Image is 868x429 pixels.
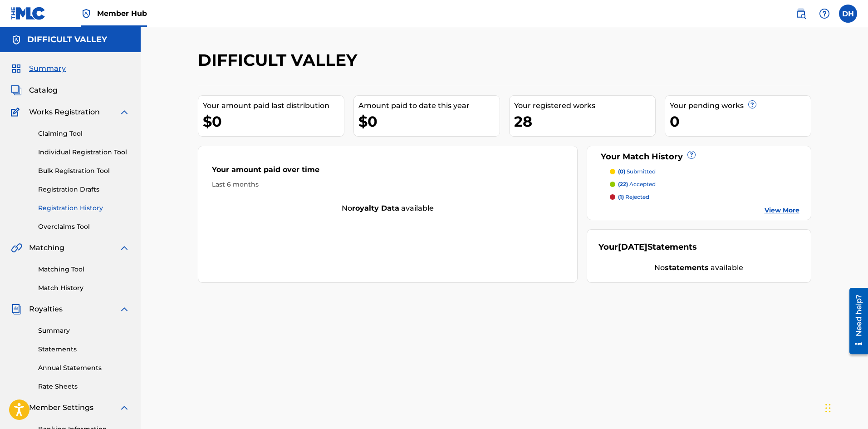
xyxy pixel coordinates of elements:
[610,193,799,201] a: (1) rejected
[839,5,857,23] div: User Menu
[618,168,625,175] span: (0)
[11,304,22,315] img: Royalties
[665,263,709,272] strong: statements
[765,206,799,215] a: View More
[670,100,811,111] div: Your pending works
[352,204,399,212] strong: royalty data
[212,180,564,189] div: Last 6 months
[688,151,695,158] span: ?
[618,180,656,188] p: accepted
[358,111,500,132] div: $0
[198,203,578,214] div: No available
[819,8,830,19] img: help
[815,5,834,23] div: Help
[618,193,649,201] p: rejected
[119,107,130,118] img: expand
[29,107,100,118] span: Works Registration
[11,85,22,96] img: Catalog
[792,5,810,23] a: Public Search
[119,304,130,315] img: expand
[618,242,647,252] span: [DATE]
[29,242,64,253] span: Matching
[81,8,92,19] img: Top Rightsholder
[11,402,22,413] img: Member Settings
[843,285,868,358] iframe: Resource Center
[11,242,22,253] img: Matching
[38,185,130,194] a: Registration Drafts
[11,107,23,118] img: Works Registration
[598,241,697,253] div: Your Statements
[38,382,130,391] a: Rate Sheets
[823,385,868,429] iframe: Chat Widget
[29,402,93,413] span: Member Settings
[598,151,799,163] div: Your Match History
[27,35,107,45] h5: DIFFICULT VALLEY
[38,326,130,335] a: Summary
[514,111,655,132] div: 28
[11,85,58,96] a: CatalogCatalog
[618,181,628,187] span: (22)
[38,363,130,373] a: Annual Statements
[38,129,130,138] a: Claiming Tool
[358,100,500,111] div: Amount paid to date this year
[38,148,130,157] a: Individual Registration Tool
[119,402,130,413] img: expand
[38,283,130,293] a: Match History
[795,8,806,19] img: search
[97,8,147,19] span: Member Hub
[825,394,831,422] div: Drag
[38,203,130,213] a: Registration History
[749,101,756,108] span: ?
[29,304,63,315] span: Royalties
[203,100,344,111] div: Your amount paid last distribution
[212,164,564,180] div: Your amount paid over time
[598,262,799,273] div: No available
[11,7,46,20] img: MLC Logo
[11,35,22,45] img: Accounts
[618,168,656,176] p: submitted
[11,63,22,74] img: Summary
[38,265,130,274] a: Matching Tool
[38,166,130,176] a: Bulk Registration Tool
[119,242,130,253] img: expand
[38,222,130,232] a: Overclaims Tool
[618,193,624,200] span: (1)
[11,63,66,74] a: SummarySummary
[610,180,799,188] a: (22) accepted
[203,111,344,132] div: $0
[670,111,811,132] div: 0
[29,85,58,96] span: Catalog
[198,50,362,70] h2: DIFFICULT VALLEY
[38,345,130,354] a: Statements
[610,168,799,176] a: (0) submitted
[29,63,66,74] span: Summary
[514,100,655,111] div: Your registered works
